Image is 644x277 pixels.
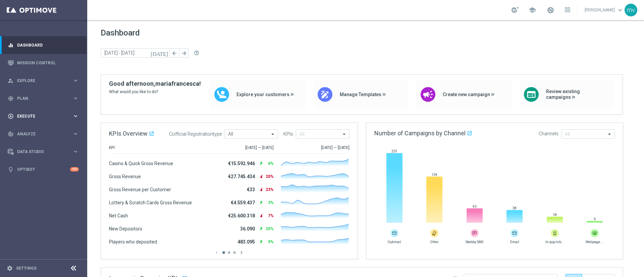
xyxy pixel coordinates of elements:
[584,5,625,15] a: [PERSON_NAME]keyboard_arrow_down
[72,113,79,119] i: keyboard_arrow_right
[7,265,13,271] i: settings
[616,6,624,14] span: keyboard_arrow_down
[72,95,79,101] i: keyboard_arrow_right
[70,167,79,171] div: +10
[7,167,79,172] button: lightbulb Optibot +10
[7,43,79,48] button: equalizer Dashboard
[17,54,79,72] a: Mission Control
[7,131,79,137] button: track_changes Analyze keyboard_arrow_right
[17,79,72,83] span: Explore
[16,266,37,270] a: Settings
[8,166,14,172] i: lightbulb
[7,114,79,119] button: play_circle_outline Execute keyboard_arrow_right
[8,149,72,155] div: Data Studio
[8,95,72,101] div: Plan
[17,36,79,54] a: Dashboard
[8,78,14,84] i: person_search
[8,54,79,72] div: Mission Control
[529,6,536,14] span: school
[8,160,79,178] div: Optibot
[72,77,79,84] i: keyboard_arrow_right
[625,4,637,16] div: mv
[17,150,72,154] span: Data Studio
[8,113,14,119] i: play_circle_outline
[8,42,14,48] i: equalizer
[7,60,79,66] button: Mission Control
[8,36,79,54] div: Dashboard
[72,131,79,137] i: keyboard_arrow_right
[17,132,72,136] span: Analyze
[8,131,72,137] div: Analyze
[17,96,72,100] span: Plan
[8,78,72,84] div: Explore
[72,148,79,155] i: keyboard_arrow_right
[8,131,14,137] i: track_changes
[17,160,70,178] a: Optibot
[8,95,14,101] i: gps_fixed
[7,78,79,83] button: person_search Explore keyboard_arrow_right
[17,114,72,118] span: Execute
[7,96,79,101] button: gps_fixed Plan keyboard_arrow_right
[8,113,72,119] div: Execute
[7,149,79,154] button: Data Studio keyboard_arrow_right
